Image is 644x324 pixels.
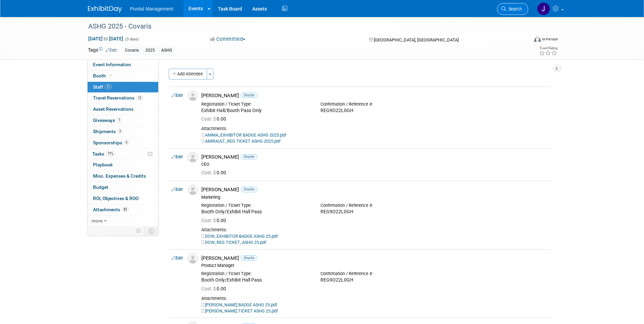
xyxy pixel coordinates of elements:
img: Jessica Gatton [537,2,550,15]
span: Giveaways [93,118,122,123]
img: Format-Inperson.png [534,36,541,42]
img: Associate-Profile-5.png [188,185,198,195]
div: REG9O22L0GH [320,277,429,283]
a: Asset Reservations [88,104,158,115]
div: Product Manager [201,263,549,268]
span: [DATE] [DATE] [88,36,124,42]
span: 21 [105,84,112,89]
a: Event Information [88,59,158,70]
img: Associate-Profile-5.png [188,253,198,264]
div: Attachments: [201,227,549,233]
span: ROI, Objectives & ROO [93,196,139,201]
a: Budget [88,182,158,193]
span: Sponsorships [93,140,129,145]
td: Toggle Event Tabs [144,227,158,235]
a: Shipments3 [88,126,158,137]
a: Booth [88,71,158,82]
td: Tags [88,47,117,54]
a: Edit [171,93,183,98]
span: (3 days) [125,37,139,41]
div: Booth Only/Exhibit Hall Pass [201,209,310,215]
span: [GEOGRAPHIC_DATA], [GEOGRAPHIC_DATA] [374,37,459,42]
span: Playbook [93,162,113,167]
span: Onsite [241,93,257,98]
a: Giveaways1 [88,115,158,126]
span: Pivotal Management [130,6,173,12]
span: Onsite [241,255,257,260]
a: Sponsorships5 [88,138,158,148]
div: Booth Only/Exhibit Hall Pass [201,277,310,283]
span: 0.00 [201,116,229,122]
div: Registration / Ticket Type: [201,203,310,208]
div: [PERSON_NAME] [201,154,549,160]
div: Marketing [201,195,549,200]
span: Attachments [93,207,129,212]
span: Onsite [241,187,257,192]
a: more [88,216,158,227]
div: Covaris [123,47,141,54]
span: Onsite [241,154,257,159]
a: AMIRAULT_REG TICKET ASHG 2025.pdf [201,139,280,144]
span: 83 [122,207,129,212]
div: Attachments: [201,126,549,131]
span: 0.00 [201,286,229,291]
a: Edit [171,155,183,159]
span: 0.00 [201,218,229,223]
a: [PERSON_NAME] BADGE ASHG 25.pdf [201,302,277,307]
div: Registration / Ticket Type: [201,271,310,276]
span: Search [506,6,522,12]
a: Staff21 [88,82,158,93]
div: Confirmation / Reference #: [320,271,429,276]
span: Travel Reservations [93,95,143,101]
a: Edit [171,256,183,260]
a: Edit [171,187,183,192]
div: ASHG 2025 - Covaris [86,20,518,33]
div: [PERSON_NAME] [201,255,549,262]
span: Asset Reservations [93,106,133,112]
button: Committed [208,36,248,43]
td: Personalize Event Tab Strip [133,227,145,235]
span: 3 [117,129,123,134]
div: ASHG [159,47,174,54]
a: Travel Reservations12 [88,93,158,104]
span: Tasks [92,151,115,157]
span: Event Information [93,62,131,67]
a: ROI, Objectives & ROO [88,193,158,204]
a: ANIMA_EXHIBITOR BADGE ASHG 2025.pdf [201,132,286,138]
span: Cost: $ [201,286,217,291]
button: Add Attendee [169,69,207,79]
div: Exhibit Hall/Booth Pass Only [201,108,310,114]
a: Tasks71% [88,149,158,160]
span: Booth [93,73,114,78]
a: Search [497,3,528,15]
div: Registration / Ticket Type: [201,102,310,107]
span: 5 [124,140,129,145]
span: Budget [93,184,108,190]
div: 2025 [143,47,157,54]
div: REG9O22L0GH [320,108,429,114]
a: Misc. Expenses & Credits [88,171,158,182]
a: DOW_EXHIBITOR BADGE ASHG 25.pdf [201,234,278,239]
span: Cost: $ [201,170,217,175]
a: Edit [106,48,117,53]
a: DOW_REG TICKET_ASHG 25.pdf [201,240,266,245]
a: Playbook [88,160,158,170]
div: Confirmation / Reference #: [320,203,429,208]
div: CEO [201,162,549,167]
div: [PERSON_NAME] [201,186,549,193]
img: Associate-Profile-5.png [188,91,198,101]
img: Associate-Profile-5.png [188,152,198,162]
div: Event Rating [539,47,557,50]
span: Misc. Expenses & Credits [93,173,146,179]
span: to [103,36,109,41]
span: Cost: $ [201,116,217,122]
div: [PERSON_NAME] [201,92,549,99]
i: Booth reservation complete [109,74,112,77]
a: Attachments83 [88,204,158,215]
span: 71% [106,151,115,156]
span: 1 [117,118,122,123]
img: ExhibitDay [88,6,122,13]
span: 12 [136,95,143,101]
div: Attachments: [201,296,549,301]
span: more [92,218,103,223]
